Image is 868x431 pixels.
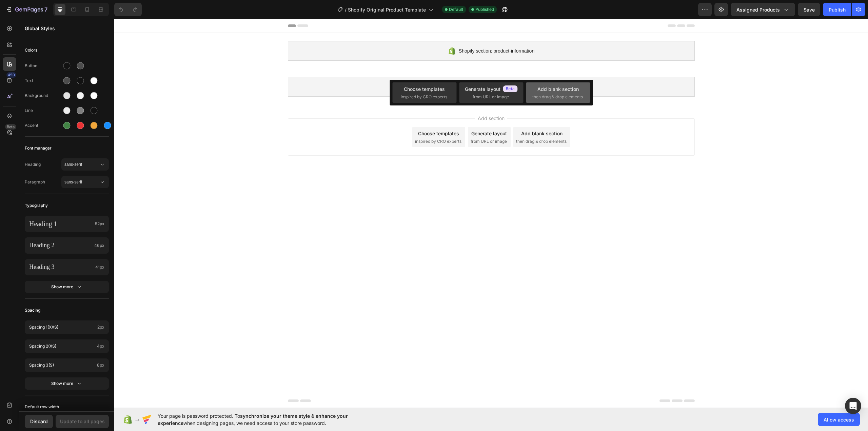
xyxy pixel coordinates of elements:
[532,94,583,100] span: then drag & drop elements
[94,242,104,249] span: 46px
[25,25,109,32] p: Global Styles
[824,416,854,423] span: Allow access
[61,176,109,188] button: sans-serif
[356,119,393,125] span: from URL or image
[6,72,16,78] div: 450
[95,264,104,270] span: 41px
[818,413,860,426] button: Allow access
[304,111,345,118] div: Choose templates
[449,6,463,13] span: Default
[29,343,94,349] p: Spacing 2
[29,324,95,330] p: Spacing 1
[114,3,142,16] div: Undo/Redo
[114,19,868,408] iframe: Design area
[25,107,61,114] div: Line
[30,418,48,425] div: Discard
[25,201,48,210] span: Typography
[736,6,780,13] span: Assigned Products
[29,362,94,368] p: Spacing 3
[44,5,47,14] p: 7
[798,3,820,16] button: Save
[48,363,54,368] span: (s)
[537,85,579,93] div: Add blank section
[845,398,861,414] div: Open Intercom Messenger
[823,3,851,16] button: Publish
[60,418,105,425] div: Update to all pages
[61,158,109,171] button: sans-serif
[25,144,52,152] span: Font manager
[804,7,815,13] span: Save
[731,3,795,16] button: Assigned Products
[25,46,37,54] span: Colors
[29,241,92,249] p: Heading 2
[337,64,427,72] span: Shopify section: product-recommendations
[473,94,509,100] span: from URL or image
[404,85,445,93] div: Choose templates
[25,415,53,428] button: Discard
[56,415,109,428] button: Update to all pages
[348,6,426,13] span: Shopify Original Product Template
[5,124,16,130] div: Beta
[407,111,448,118] div: Add blank section
[401,94,447,100] span: inspired by CRO experts
[25,281,109,293] button: Show more
[29,263,93,271] p: Heading 3
[48,344,56,349] span: (xs)
[64,161,99,168] span: sans-serif
[47,325,58,330] span: (xxs)
[361,96,393,103] span: Add section
[25,93,61,99] div: Background
[402,119,452,125] span: then drag & drop elements
[25,161,61,168] span: Heading
[475,6,494,13] span: Published
[3,3,51,16] button: 7
[97,362,104,368] span: 8px
[64,179,99,185] span: sans-serif
[344,28,420,36] span: Shopify section: product-information
[158,413,348,426] span: synchronize your theme style & enhance your experience
[95,221,104,227] span: 52px
[25,179,61,185] span: Paragraph
[25,78,61,84] div: Text
[25,122,61,129] div: Accent
[25,306,40,314] span: Spacing
[465,85,518,93] div: Generate layout
[51,283,83,290] div: Show more
[97,343,104,349] span: 4px
[25,377,109,390] button: Show more
[345,6,347,13] span: /
[158,412,374,427] span: Your page is password protected. To when designing pages, we need access to your store password.
[829,6,846,13] div: Publish
[25,403,59,411] span: Default row width
[51,380,83,387] div: Show more
[29,219,92,228] p: Heading 1
[357,111,393,118] div: Generate layout
[97,324,104,330] span: 2px
[25,63,61,69] div: Button
[301,119,347,125] span: inspired by CRO experts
